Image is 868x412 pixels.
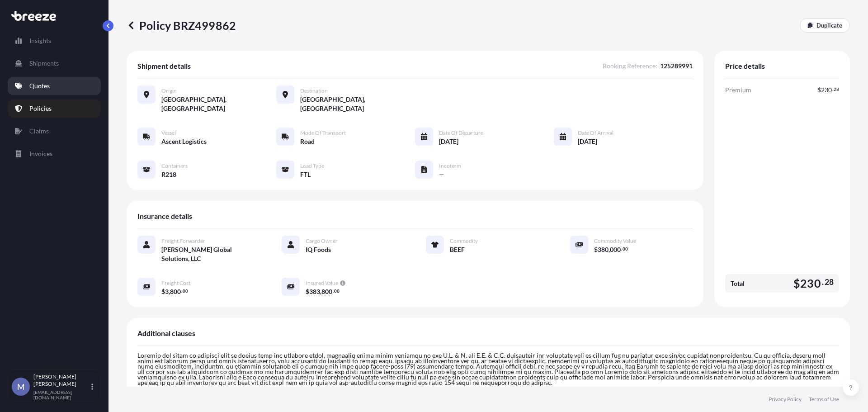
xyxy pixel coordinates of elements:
[450,245,465,254] span: BEEF
[598,246,609,253] span: 380
[165,289,169,295] span: 3
[321,289,332,295] span: 800
[29,149,52,158] p: Invoices
[137,353,839,385] p: Loremip dol sitam co adipisci elit se doeius temp inc utlabore etdol, magnaaliq enima minim venia...
[439,129,483,137] span: Date of Departure
[181,289,182,293] span: .
[17,382,25,391] span: M
[809,396,839,403] a: Terms of Use
[306,245,331,254] span: IQ Foods
[161,245,260,263] span: [PERSON_NAME] Global Solutions, LLC
[161,87,177,95] span: Origin
[334,289,340,293] span: 00
[29,59,59,68] p: Shipments
[170,289,181,295] span: 800
[137,212,192,221] span: Insurance details
[161,170,176,179] span: R218
[33,373,90,388] p: [PERSON_NAME] [PERSON_NAME]
[816,21,842,30] p: Duplicate
[29,81,50,90] p: Quotes
[725,62,765,71] span: Price details
[309,289,320,295] span: 383
[33,389,90,400] p: [EMAIL_ADDRESS][DOMAIN_NAME]
[725,85,751,95] span: Premium
[603,62,657,71] span: Booking Reference :
[800,18,850,33] a: Duplicate
[320,289,321,295] span: ,
[594,246,598,253] span: $
[821,87,832,93] span: 230
[731,279,745,288] span: Total
[8,32,101,50] a: Insights
[8,54,101,72] a: Shipments
[8,122,101,140] a: Claims
[8,145,101,163] a: Invoices
[300,137,315,146] span: Road
[832,88,833,91] span: .
[822,279,824,285] span: .
[29,104,52,113] p: Policies
[127,18,236,33] p: Policy BRZ499862
[439,137,458,146] span: [DATE]
[300,170,311,179] span: FTL
[834,88,839,91] span: 28
[169,289,170,295] span: ,
[817,87,821,93] span: $
[793,278,800,289] span: $
[610,246,621,253] span: 000
[306,289,309,295] span: $
[306,237,338,245] span: Cargo Owner
[578,137,597,146] span: [DATE]
[333,289,334,293] span: .
[439,162,461,170] span: Incoterm
[8,77,101,95] a: Quotes
[621,247,622,251] span: .
[29,36,51,45] p: Insights
[306,279,338,287] span: Insured Value
[578,129,613,137] span: Date of Arrival
[161,129,176,137] span: Vessel
[300,95,415,113] span: [GEOGRAPHIC_DATA], [GEOGRAPHIC_DATA]
[137,62,191,71] span: Shipment details
[800,278,821,289] span: 230
[161,162,188,170] span: Containers
[450,237,478,245] span: Commodity
[183,289,188,293] span: 00
[300,87,328,95] span: Destination
[137,329,195,338] span: Additional clauses
[161,95,276,113] span: [GEOGRAPHIC_DATA], [GEOGRAPHIC_DATA]
[609,246,610,253] span: ,
[161,279,190,287] span: Freight Cost
[660,62,693,71] span: 125289991
[300,129,346,137] span: Mode of Transport
[29,127,49,136] p: Claims
[8,99,101,118] a: Policies
[161,137,207,146] span: Ascent Logistics
[825,279,834,285] span: 28
[300,162,324,170] span: Load Type
[769,396,802,403] a: Privacy Policy
[161,289,165,295] span: $
[594,237,636,245] span: Commodity Value
[439,170,444,179] span: —
[161,237,205,245] span: Freight Forwarder
[623,247,628,251] span: 00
